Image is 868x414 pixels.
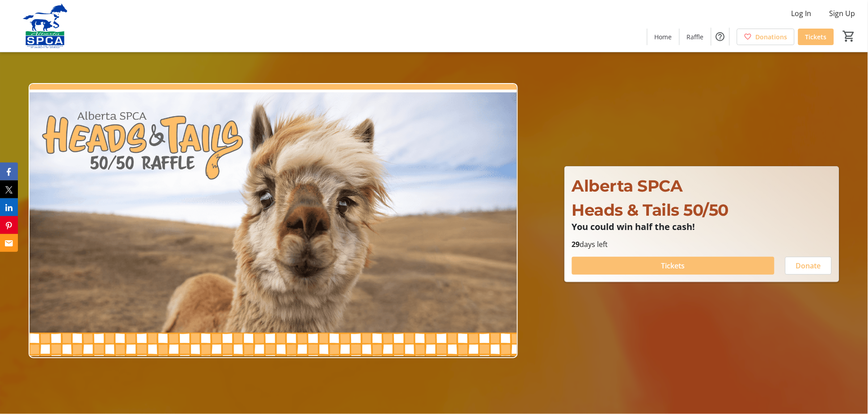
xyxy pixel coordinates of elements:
span: 29 [572,239,580,249]
button: Donate [785,257,832,275]
span: Tickets [805,32,827,42]
a: Donations [737,29,795,45]
button: Help [711,28,729,46]
p: You could win half the cash! [572,222,832,232]
img: Campaign CTA Media Photo [29,83,518,358]
span: Alberta SPCA [572,176,683,196]
img: Alberta SPCA's Logo [5,4,85,48]
p: days left [572,239,832,250]
span: Heads & Tails 50/50 [572,200,729,220]
span: Log In [792,8,812,19]
a: Tickets [798,29,834,45]
button: Cart [841,28,857,44]
button: Tickets [572,257,775,275]
span: Donations [756,32,788,42]
a: Raffle [680,29,711,45]
span: Tickets [661,260,685,271]
span: Donate [796,260,821,271]
a: Home [648,29,679,45]
span: Raffle [687,32,704,42]
span: Home [655,32,672,42]
span: Sign Up [830,8,855,19]
button: Log In [784,6,819,21]
button: Sign Up [822,6,863,21]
